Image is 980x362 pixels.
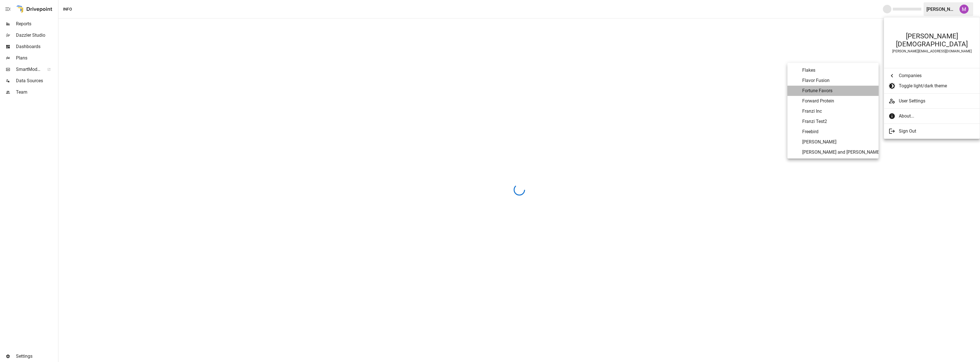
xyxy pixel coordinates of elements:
[802,139,874,145] span: [PERSON_NAME]
[802,128,874,135] span: Freebird
[899,72,971,79] span: Companies
[899,113,971,120] span: About...
[802,77,874,84] span: Flavor Fusion
[802,98,874,104] span: Forward Protein
[890,32,974,48] div: [PERSON_NAME][DEMOGRAPHIC_DATA]
[802,87,874,94] span: Fortune Favors
[802,67,874,74] span: Flakes
[899,98,975,104] span: User Settings
[899,83,971,89] span: Toggle light/dark theme
[802,118,874,125] span: Franzi Test2
[899,128,971,135] span: Sign Out
[802,108,874,115] span: Franzi Inc
[802,149,874,156] span: [PERSON_NAME] and [PERSON_NAME]
[890,49,974,53] div: [PERSON_NAME][EMAIL_ADDRESS][DOMAIN_NAME]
